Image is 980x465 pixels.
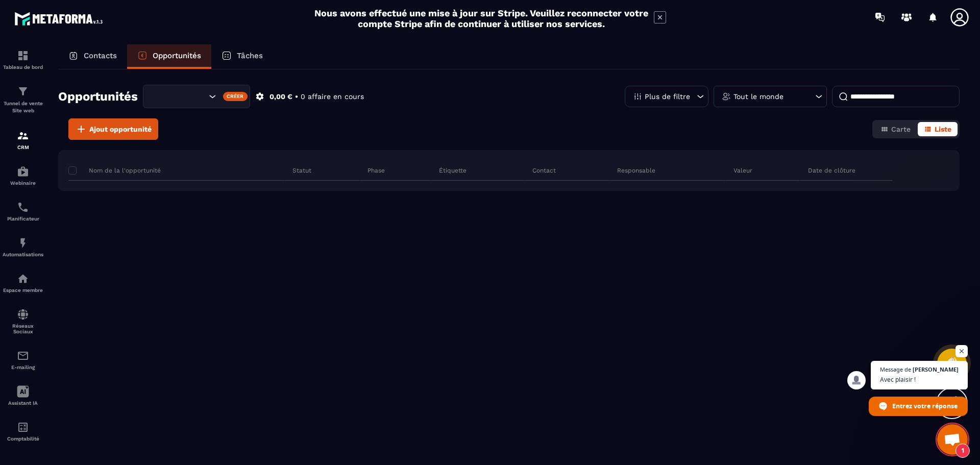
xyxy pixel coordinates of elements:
p: Comptabilité [3,436,43,442]
img: accountant [17,421,29,433]
a: automationsautomationsAutomatisations [3,229,43,265]
img: automations [17,237,29,249]
img: automations [17,273,29,285]
span: Carte [891,125,911,133]
a: formationformationTableau de bord [3,42,43,78]
p: Nom de la l'opportunité [68,166,161,175]
input: Search for option [152,91,206,102]
div: Ouvrir le chat [937,424,968,455]
div: Créer [223,92,248,101]
span: 1 [955,444,970,458]
p: Étiquette [439,166,467,175]
p: Valeur [733,166,752,175]
a: schedulerschedulerPlanificateur [3,193,43,229]
button: Carte [874,122,917,136]
a: accountantaccountantComptabilité [3,413,43,449]
a: formationformationCRM [3,122,43,158]
p: • [295,92,298,102]
p: Statut [292,166,311,175]
img: logo [14,9,106,28]
p: Tâches [237,51,263,60]
p: Planificateur [3,216,43,222]
img: email [17,350,29,362]
img: social-network [17,308,29,321]
img: automations [17,165,29,178]
p: E-mailing [3,364,43,370]
p: Phase [367,166,385,175]
a: automationsautomationsEspace membre [3,265,43,301]
img: scheduler [17,201,29,213]
img: formation [17,50,29,62]
a: automationsautomationsWebinaire [3,158,43,193]
p: Responsable [617,166,655,175]
p: Date de clôture [808,166,855,175]
a: Opportunités [127,44,211,69]
div: Search for option [143,85,250,108]
p: Tableau de bord [3,64,43,70]
span: Entrez votre réponse [892,397,958,415]
a: formationformationTunnel de vente Site web [3,78,43,122]
p: 0 affaire en cours [301,92,364,102]
a: Tâches [211,44,273,69]
p: Espace membre [3,287,43,293]
button: Liste [918,122,958,136]
p: Tout le monde [733,93,783,100]
p: Assistant IA [3,400,43,406]
p: Réseaux Sociaux [3,323,43,334]
img: formation [17,130,29,142]
span: Message de [880,366,911,372]
a: Assistant IA [3,378,43,413]
button: Ajout opportunité [68,118,158,140]
span: Ajout opportunité [89,124,152,134]
a: social-networksocial-networkRéseaux Sociaux [3,301,43,342]
h2: Nous avons effectué une mise à jour sur Stripe. Veuillez reconnecter votre compte Stripe afin de ... [314,8,649,29]
p: Opportunités [153,51,201,60]
h2: Opportunités [58,86,138,107]
a: Contacts [58,44,127,69]
p: Tunnel de vente Site web [3,100,43,114]
a: emailemailE-mailing [3,342,43,378]
p: CRM [3,144,43,150]
span: Avec plaisir ! [880,375,959,384]
p: Contact [532,166,556,175]
p: Plus de filtre [645,93,690,100]
p: Webinaire [3,180,43,186]
span: [PERSON_NAME] [913,366,959,372]
span: Liste [935,125,951,133]
p: 0,00 € [269,92,292,102]
p: Automatisations [3,252,43,257]
p: Contacts [84,51,117,60]
img: formation [17,85,29,97]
